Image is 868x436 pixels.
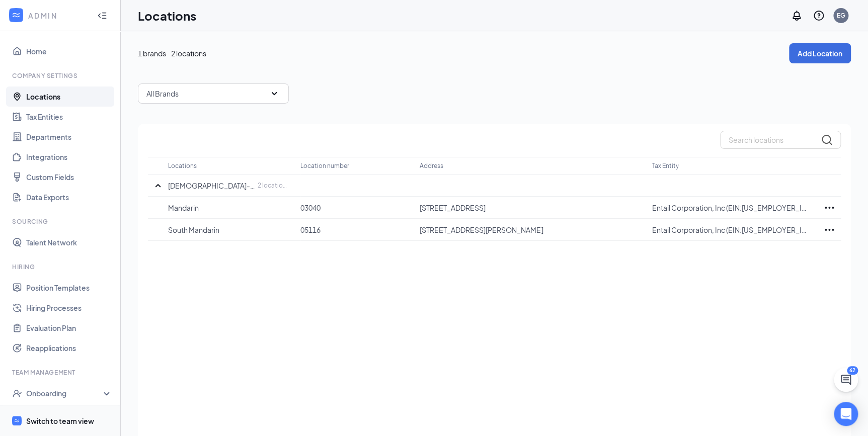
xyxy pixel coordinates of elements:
a: Reapplications [26,338,112,358]
p: 2 location(s) [258,181,290,190]
a: Hiring Processes [26,298,112,318]
h1: Locations [138,7,196,24]
svg: Collapse [97,11,107,21]
p: Entail Corporation, Inc (EIN:[US_EMPLOYER_IDENTIFICATION_NUMBER]) [652,203,807,213]
p: Location number [300,161,349,170]
svg: ChatActive [840,374,852,386]
p: Mandarin [168,203,291,213]
svg: Ellipses [823,202,835,214]
svg: Notifications [791,10,803,22]
svg: WorkstreamLogo [11,10,21,20]
div: Team Management [12,368,110,377]
div: EG [837,11,845,20]
svg: UserCheck [12,388,22,398]
div: Onboarding [26,388,104,398]
a: Home [26,41,112,61]
p: Locations [168,161,197,170]
svg: QuestionInfo [813,10,825,22]
p: 05116 [300,225,410,235]
a: Custom Fields [26,167,112,187]
div: Switch to team view [26,416,94,426]
input: Search locations [720,131,841,149]
p: [STREET_ADDRESS] [420,203,642,213]
div: ADMIN [28,11,88,21]
a: Locations [26,86,112,107]
div: Hiring [12,263,110,271]
div: Sourcing [12,217,110,226]
div: 62 [847,366,858,375]
svg: SmallChevronUp [152,180,164,192]
a: Departments [26,127,112,147]
a: Talent Network [26,232,112,252]
a: Position Templates [26,278,112,298]
button: ChatActive [834,368,858,392]
p: Entail Corporation, Inc (EIN:[US_EMPLOYER_IDENTIFICATION_NUMBER]) [652,225,807,235]
p: [DEMOGRAPHIC_DATA]-fil-A [168,181,256,191]
svg: SmallChevronDown [268,88,280,100]
a: Data Exports [26,187,112,207]
a: Tax Entities [26,107,112,127]
svg: Ellipses [823,224,835,236]
svg: WorkstreamLogo [14,417,20,424]
p: Address [420,161,443,170]
p: South Mandarin [168,225,291,235]
a: Evaluation Plan [26,318,112,338]
p: Tax Entity [652,161,678,170]
div: Open Intercom Messenger [834,402,858,426]
p: [STREET_ADDRESS][PERSON_NAME] [420,225,642,235]
div: Company Settings [12,71,110,80]
span: 1 brands [138,48,166,59]
p: All Brands [146,89,179,99]
svg: MagnifyingGlass [821,134,833,146]
p: 03040 [300,203,410,213]
button: Add Location [789,43,851,63]
span: 2 locations [171,48,206,59]
a: Integrations [26,147,112,167]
